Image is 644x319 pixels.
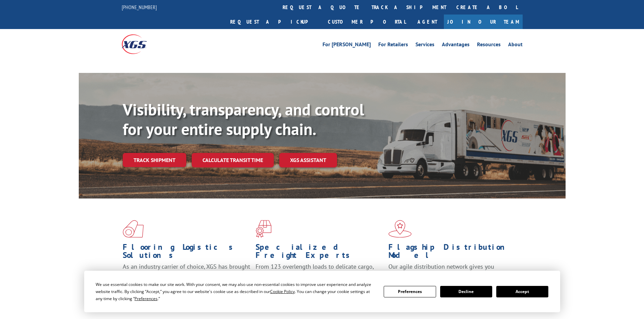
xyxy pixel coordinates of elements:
a: For Retailers [378,42,408,49]
div: Cookie Consent Prompt [84,271,560,312]
div: We use essential cookies to make our site work. With your consent, we may also use non-essential ... [96,281,376,302]
a: Join Our Team [444,15,523,29]
a: Request a pickup [225,15,323,29]
a: Resources [477,42,501,49]
a: Advantages [442,42,470,49]
a: Calculate transit time [192,153,274,167]
img: xgs-icon-total-supply-chain-intelligence-red [123,220,144,238]
button: Preferences [384,286,436,297]
span: As an industry carrier of choice, XGS has brought innovation and dedication to flooring logistics... [123,263,250,287]
b: Visibility, transparency, and control for your entire supply chain. [123,99,364,139]
a: Track shipment [123,153,186,167]
span: Our agile distribution network gives you nationwide inventory management on demand. [388,263,513,278]
button: Accept [496,286,548,297]
a: Agent [411,15,444,29]
a: Customer Portal [323,15,411,29]
span: Cookie Policy [270,289,295,294]
a: For [PERSON_NAME] [323,42,371,49]
h1: Flagship Distribution Model [388,243,516,263]
h1: Flooring Logistics Solutions [123,243,251,263]
button: Decline [440,286,492,297]
p: From 123 overlength loads to delicate cargo, our experienced staff knows the best way to move you... [256,263,383,293]
img: xgs-icon-flagship-distribution-model-red [388,220,412,238]
a: [PHONE_NUMBER] [122,4,157,10]
a: Services [415,42,434,49]
a: About [508,42,523,49]
img: xgs-icon-focused-on-flooring-red [256,220,271,238]
h1: Specialized Freight Experts [256,243,383,263]
span: Preferences [135,296,158,301]
a: XGS ASSISTANT [279,153,337,167]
